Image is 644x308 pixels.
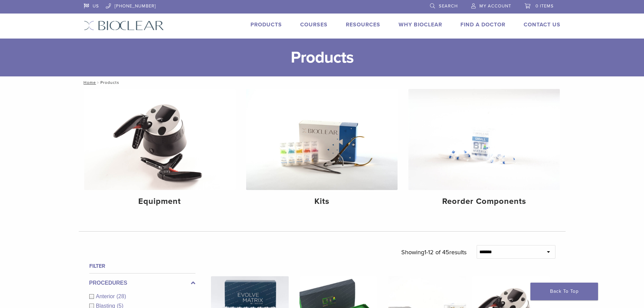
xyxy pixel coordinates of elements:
[246,89,398,190] img: Kits
[414,195,554,208] h4: Reorder Components
[246,89,398,212] a: Kits
[79,76,566,89] nav: Products
[252,195,392,208] h4: Kits
[399,21,442,28] a: Why Bioclear
[96,81,100,84] span: /
[89,262,195,270] h4: Filter
[81,80,96,85] a: Home
[251,21,282,28] a: Products
[535,3,554,9] span: 0 items
[401,245,467,259] p: Showing results
[346,21,380,28] a: Resources
[96,293,117,299] span: Anterior
[84,89,236,212] a: Equipment
[84,89,236,190] img: Equipment
[90,195,230,208] h4: Equipment
[424,248,449,256] span: 1-12 of 45
[408,89,560,190] img: Reorder Components
[117,293,126,299] span: (28)
[89,279,195,287] label: Procedures
[524,21,560,28] a: Contact Us
[300,21,328,28] a: Courses
[408,89,560,212] a: Reorder Components
[439,3,458,9] span: Search
[460,21,505,28] a: Find A Doctor
[84,21,164,30] img: Bioclear
[530,283,598,300] a: Back To Top
[479,3,511,9] span: My Account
